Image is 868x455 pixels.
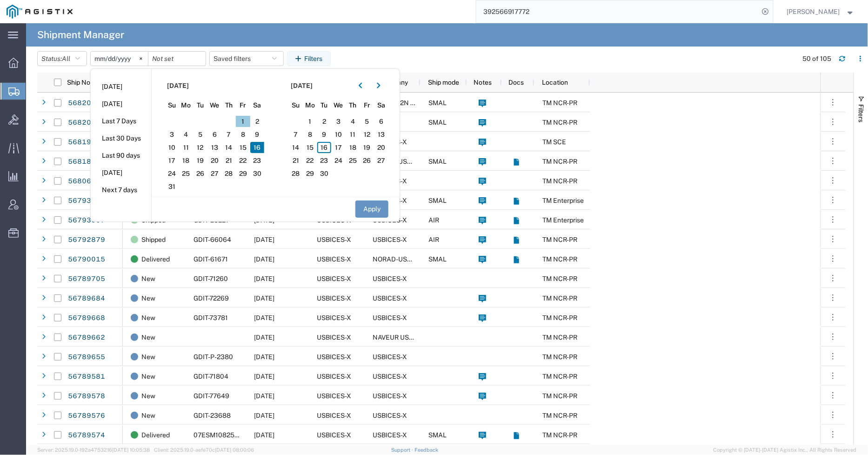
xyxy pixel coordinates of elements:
span: AIR [428,236,439,243]
span: SMAL [428,99,447,107]
input: Not set [148,52,206,66]
a: 56789578 [67,389,106,404]
span: 09/11/2025 [254,392,274,400]
span: 1 [303,116,317,127]
span: 17 [165,155,179,166]
span: TM NCR-PR [542,236,577,243]
span: USBICES-X [373,392,407,400]
li: [DATE] [91,78,151,95]
span: USBICES-X [317,255,351,263]
span: 13 [207,142,222,153]
span: 29 [236,168,250,179]
span: 9 [250,129,265,140]
span: Th [346,100,360,110]
span: USBICES-X [317,294,351,302]
a: 56793753 [67,194,106,208]
span: 15 [236,142,250,153]
span: AIR [428,216,439,224]
span: USBICES-X [373,373,407,380]
span: 2 [317,116,332,127]
span: 6 [374,116,388,127]
li: [DATE] [91,95,151,113]
span: USBICES-X [317,236,351,243]
span: 17 [331,142,346,153]
span: 28 [222,168,236,179]
a: 56789576 [67,408,106,423]
li: [DATE] [91,164,151,181]
span: USBICES-X [317,373,351,380]
span: 12 [360,129,374,140]
span: USBICES-X [373,412,407,419]
span: 09/12/2025 [254,236,274,243]
span: GDIT-61671 [194,255,228,263]
span: New [141,308,155,328]
input: Not set [91,52,148,66]
span: 11 [179,142,194,153]
span: GDIT-P-2380 [194,353,233,361]
span: 6 [207,129,222,140]
h4: Shipment Manager [37,23,124,47]
span: 21 [222,155,236,166]
span: SMAL [428,197,447,204]
span: 31 [165,181,179,192]
span: Sa [250,100,265,110]
span: We [331,100,346,110]
span: 22 [303,155,317,166]
a: 56820043 [67,115,106,130]
span: 4 [179,129,194,140]
span: 30 [317,168,332,179]
span: 27 [374,155,388,166]
button: Saved filters [209,51,284,66]
span: TM NCR-PR [542,294,577,302]
li: Next 7 days [91,181,151,199]
span: All [62,55,70,62]
span: 22 [236,155,250,166]
span: 19 [193,155,207,166]
span: GDIT-73781 [194,314,228,321]
span: USBICES-X [317,412,351,419]
span: 15 [303,142,317,153]
span: 29 [303,168,317,179]
span: 09/11/2025 [254,294,274,302]
span: USBICES-X [373,294,407,302]
span: GDIT-71804 [194,373,228,380]
span: USBICES-X [373,431,407,439]
span: USBICES-X [317,431,351,439]
span: USBICES-X [373,275,407,282]
span: New [141,386,155,406]
span: 16 [250,142,265,153]
span: We [207,100,222,110]
span: USBICES-X [373,236,407,243]
img: logo [7,5,73,19]
span: Tu [193,100,207,110]
span: SMAL [428,255,447,263]
div: 50 of 105 [803,54,832,64]
span: TM NCR-PR [542,353,577,361]
span: 11 [346,129,360,140]
span: SMAL [428,431,447,439]
span: 09/11/2025 [254,314,274,321]
span: GDIT-66064 [194,236,231,243]
span: 26 [360,155,374,166]
span: 09/11/2025 [254,255,274,263]
span: TM SCE [542,138,566,146]
span: SMAL [428,158,447,165]
a: 56790015 [67,252,106,267]
span: 5 [360,116,374,127]
span: GDIT-23688 [194,412,231,419]
span: 5 [193,129,207,140]
span: 10 [331,129,346,140]
span: 24 [331,155,346,166]
span: TM NCR-PR [542,99,577,107]
span: [DATE] 08:00:06 [215,447,254,453]
span: Andrew Wacyra [787,7,840,17]
span: Docs [509,79,524,86]
span: USBICES-X [317,314,351,321]
span: Notes [474,79,492,86]
span: New [141,347,155,367]
a: 56789574 [67,428,106,443]
span: TM NCR-PR [542,177,577,185]
a: Feedback [414,447,438,453]
span: 30 [250,168,265,179]
span: USBICES-X [317,392,351,400]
